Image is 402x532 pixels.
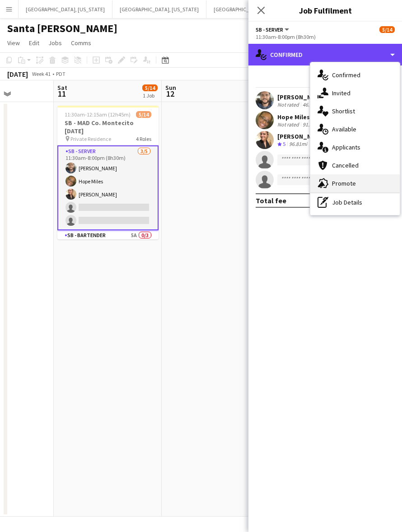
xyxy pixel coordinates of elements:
[57,106,159,239] app-job-card: 11:30am-12:15am (12h45m) (Sun)5/14SB - MAD Co. Montecito [DATE] Private Residence4 RolesSB - Serv...
[301,101,320,108] div: 46.8mi
[277,101,301,108] div: Not rated
[164,89,176,99] span: 12
[48,39,62,47] span: Jobs
[136,111,151,118] span: 5/14
[165,84,176,92] span: Sun
[277,132,325,140] div: [PERSON_NAME]
[256,26,290,33] button: SB - Server
[7,70,28,79] div: [DATE]
[56,89,67,99] span: 11
[143,92,157,99] div: 1 Job
[112,0,206,18] button: [GEOGRAPHIC_DATA], [US_STATE]
[65,111,136,118] span: 11:30am-12:15am (12h45m) (Sun)
[57,84,67,92] span: Sat
[332,107,355,115] span: Shortlist
[248,5,402,16] h3: Job Fulfilment
[4,37,23,49] a: View
[57,145,159,230] app-card-role: SB - Server3/511:30am-8:00pm (8h30m)[PERSON_NAME]Hope Miles[PERSON_NAME]
[45,37,65,49] a: Jobs
[7,22,117,35] h1: Santa [PERSON_NAME]
[277,93,325,101] div: [PERSON_NAME]
[30,70,52,77] span: Week 41
[7,39,20,47] span: View
[19,0,112,18] button: [GEOGRAPHIC_DATA], [US_STATE]
[56,70,65,77] div: PDT
[71,39,91,47] span: Comms
[256,196,286,205] div: Total fee
[57,230,159,287] app-card-role: SB - Bartender5A0/32:30pm-11:00pm (8h30m)
[310,193,400,211] div: Job Details
[206,0,300,18] button: [GEOGRAPHIC_DATA], [US_STATE]
[142,84,158,91] span: 5/14
[332,71,360,79] span: Confirmed
[277,121,301,128] div: Not rated
[287,140,309,148] div: 96.81mi
[379,26,395,33] span: 5/14
[25,37,43,49] a: Edit
[277,113,323,121] div: Hope Miles
[332,125,356,133] span: Available
[248,44,402,65] div: Confirmed
[256,33,395,40] div: 11:30am-8:00pm (8h30m)
[70,135,111,142] span: Private Residence
[29,39,39,47] span: Edit
[332,161,359,169] span: Cancelled
[256,26,283,33] span: SB - Server
[332,179,356,187] span: Promote
[136,135,151,142] span: 4 Roles
[67,37,95,49] a: Comms
[332,143,360,151] span: Applicants
[332,89,351,97] span: Invited
[301,121,323,128] div: 91.51mi
[57,119,159,135] h3: SB - MAD Co. Montecito [DATE]
[283,140,285,147] span: 5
